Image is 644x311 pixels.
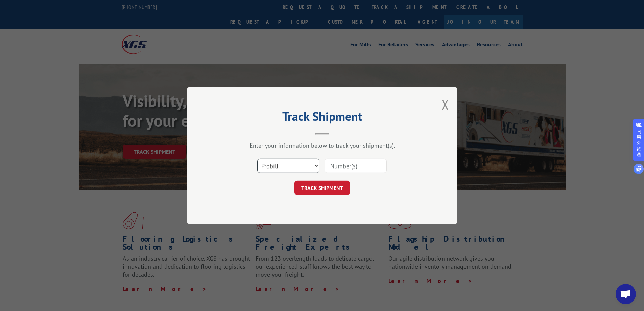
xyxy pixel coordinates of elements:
h2: Track Shipment [221,112,424,125]
button: TRACK SHIPMENT [294,181,350,195]
a: Open chat [616,284,636,304]
input: Number(s) [325,159,387,173]
div: Enter your information below to track your shipment(s). [221,141,424,149]
button: Close modal [442,95,449,113]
